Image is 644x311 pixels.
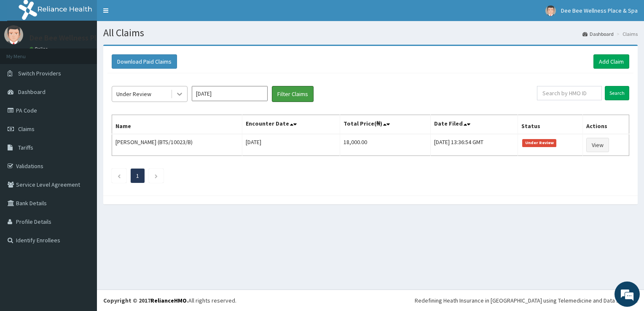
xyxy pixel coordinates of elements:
button: Filter Claims [272,86,314,102]
div: Redefining Heath Insurance in [GEOGRAPHIC_DATA] using Telemedicine and Data Science! [415,296,638,305]
a: View [586,138,609,152]
strong: Copyright © 2017 . [103,297,188,304]
th: Actions [583,115,629,134]
th: Name [112,115,242,134]
span: Claims [18,125,35,133]
th: Status [518,115,583,134]
a: Online [30,46,50,52]
a: Page 1 is your current page [136,172,139,180]
input: Select Month and Year [192,86,268,101]
footer: All rights reserved. [97,290,644,311]
div: Under Review [116,90,151,98]
input: Search [605,86,629,100]
li: Claims [614,30,638,38]
span: Dashboard [18,88,46,96]
a: Previous page [117,172,121,180]
td: 18,000.00 [340,134,431,156]
td: [PERSON_NAME] (BTS/10023/B) [112,134,242,156]
th: Total Price(₦) [340,115,431,134]
td: [DATE] 13:36:54 GMT [431,134,518,156]
a: Dashboard [582,30,614,38]
input: Search by HMO ID [537,86,602,100]
span: Switch Providers [18,70,61,77]
span: Dee Bee Wellness Place & Spa [561,7,638,14]
a: RelianceHMO [150,297,187,304]
a: Add Claim [593,54,629,69]
h1: All Claims [103,27,638,38]
span: Tariffs [18,144,33,151]
span: Under Review [522,139,556,147]
th: Encounter Date [242,115,340,134]
img: User Image [545,5,556,16]
button: Download Paid Claims [112,54,177,69]
td: [DATE] [242,134,340,156]
img: User Image [4,25,23,44]
th: Date Filed [431,115,518,134]
p: Dee Bee Wellness Place & Spa [30,34,129,42]
a: Next page [154,172,158,180]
